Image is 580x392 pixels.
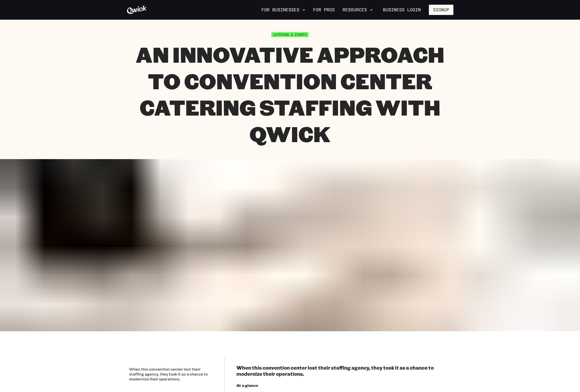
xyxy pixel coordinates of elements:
li: When this convention center lost their staffing agency, they took it as a chance to modernize the... [127,363,213,385]
h3: At a glance [236,383,453,388]
b: When this convention center lost their staffing agency, they took it as a chance to modernize the... [236,364,434,377]
h1: An Innovative Approach to Convention Center Catering Staffing with Qwick [127,41,453,147]
button: For Businesses [260,6,307,14]
span: Catering & Events [271,32,309,37]
button: Signup [429,5,453,15]
button: Resources [341,6,375,14]
a: For Pros [311,6,337,14]
a: Business Login [379,5,425,15]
